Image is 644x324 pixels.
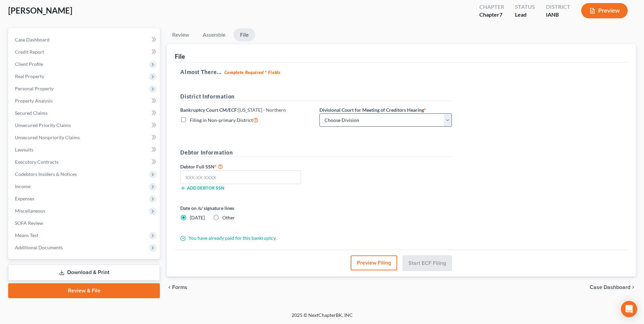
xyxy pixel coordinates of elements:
[234,28,255,41] a: File
[15,183,31,189] span: Income
[167,285,197,290] button: chevron_left Forms
[15,196,34,201] span: Expenses
[479,11,504,19] div: Chapter
[190,117,253,123] span: Filing in Non-primary District
[590,285,630,290] span: Case Dashboard
[15,171,77,177] span: Codebtors Insiders & Notices
[8,5,72,15] span: [PERSON_NAME]
[10,34,160,46] a: Case Dashboard
[197,28,231,41] a: Assemble
[10,131,160,144] a: Unsecured Nonpriority Claims
[180,68,622,76] h5: Almost There...
[8,265,160,281] a: Download & Print
[15,134,80,140] span: Unsecured Nonpriority Claims
[129,312,516,324] div: 2025 © NextChapterBK, INC
[351,255,397,270] button: Preview Filing
[499,11,502,18] span: 7
[180,170,301,184] input: XXX-XX-XXXX
[15,73,44,79] span: Real Property
[15,110,48,116] span: Secured Claims
[15,122,71,128] span: Unsecured Priority Claims
[172,285,187,290] span: Forms
[222,215,235,220] span: Other
[515,3,535,11] div: Status
[167,28,195,41] a: Review
[10,46,160,58] a: Credit Report
[581,3,628,18] button: Preview
[180,185,224,191] button: Add debtor SSN
[180,204,313,212] label: Date on /s/ signature lines
[15,37,50,42] span: Case Dashboard
[190,215,205,220] span: [DATE]
[167,285,172,290] i: chevron_left
[10,217,160,229] a: SOFA Review
[15,147,33,152] span: Lawsuits
[10,107,160,119] a: Secured Claims
[15,232,38,238] span: Means Test
[175,52,185,60] div: File
[15,159,58,165] span: Executory Contracts
[238,107,286,113] span: [US_STATE] - Northern
[180,92,452,101] h5: District Information
[15,86,54,91] span: Personal Property
[479,3,504,11] div: Chapter
[546,11,570,19] div: IANB
[621,301,637,317] div: Open Intercom Messenger
[10,119,160,131] a: Unsecured Priority Claims
[515,11,535,19] div: Lead
[546,3,570,11] div: District
[10,156,160,168] a: Executory Contracts
[15,220,43,226] span: SOFA Review
[180,148,452,157] h5: Debtor Information
[590,285,636,290] a: Case Dashboard chevron_right
[177,162,316,170] label: Debtor Full SSN
[15,245,63,250] span: Additional Documents
[15,61,43,67] span: Client Profile
[15,208,45,214] span: Miscellaneous
[630,285,636,290] i: chevron_right
[8,283,160,298] a: Review & File
[224,70,280,75] strong: Complete Required * Fields
[403,255,452,271] button: Start ECF Filing
[15,98,53,104] span: Property Analysis
[180,106,286,113] label: Bankruptcy Court CM/ECF:
[10,144,160,156] a: Lawsuits
[319,106,426,113] label: Divisional Court for Meeting of Creditors Hearing
[177,235,455,241] div: You have already paid for this bankruptcy.
[10,95,160,107] a: Property Analysis
[15,49,44,55] span: Credit Report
